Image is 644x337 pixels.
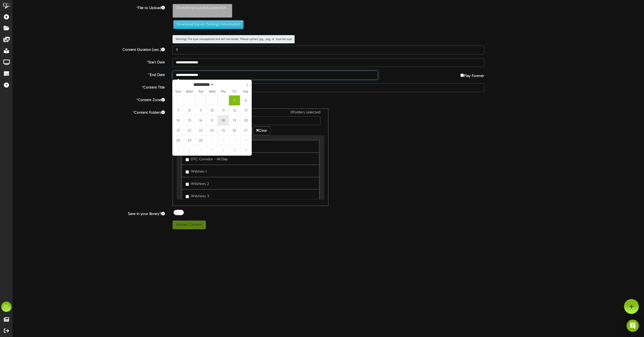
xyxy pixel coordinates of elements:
[173,83,484,92] input: Title of this Content
[173,90,184,94] span: Sun
[460,71,484,79] label: Play Forever
[184,90,195,94] span: Mon
[240,105,251,115] span: September 13, 2025
[229,90,240,94] span: Fri
[9,58,169,65] label: Start Date
[195,105,206,115] span: September 9, 2025
[9,71,169,78] label: End Date
[9,46,169,53] label: Content Duration (sec.)
[240,125,251,135] span: September 27, 2025
[173,20,244,29] button: Download Export Settings Information
[240,135,251,145] span: October 4, 2025
[218,95,229,105] span: September 4, 2025
[173,145,184,155] span: October 5, 2025
[218,105,229,115] span: September 11, 2025
[186,183,189,186] input: Wilshires 2
[218,90,229,94] span: Thu
[186,192,209,199] label: Wilshires 3
[186,170,189,174] input: Wilshire 1
[195,115,206,125] span: September 16, 2025
[184,135,195,145] span: September 29, 2025
[240,95,251,105] span: September 6, 2025
[173,105,184,115] span: September 7, 2025
[206,105,217,115] span: September 10, 2025
[195,90,206,94] span: Tue
[218,145,229,155] span: October 9, 2025
[173,221,206,229] button: Upload Content
[9,4,169,11] label: File to Upload
[229,145,240,155] span: October 10, 2025
[240,145,251,155] span: October 11, 2025
[218,125,229,135] span: September 25, 2025
[206,135,217,145] span: October 1, 2025
[206,145,217,155] span: October 8, 2025
[218,115,229,125] span: September 18, 2025
[9,210,169,217] label: Save in your library?
[195,135,206,145] span: September 30, 2025
[173,35,295,43] span: Warning! File type unsupported and will not render. Please upload .jpg, .png, or .mp4 file type
[195,145,206,155] span: October 7, 2025
[229,135,240,145] span: October 3, 2025
[229,105,240,115] span: September 12, 2025
[206,115,217,125] span: September 17, 2025
[214,82,233,87] input: Year
[173,125,184,135] span: September 21, 2025
[186,195,189,198] input: Wilshires 3
[186,167,207,174] label: Wilshire 1
[206,95,217,105] span: September 3, 2025
[229,115,240,125] span: September 19, 2025
[173,135,184,145] span: September 28, 2025
[240,90,251,94] span: Sat
[1,302,12,312] div: BC
[253,126,270,135] button: Clear
[186,155,228,162] label: DTC Corridor - All Day
[184,95,195,105] span: September 1, 2025
[9,108,169,115] label: Content Folders
[171,23,244,26] a: Download Export Settings Information
[218,135,229,145] span: October 2, 2025
[184,105,195,115] span: September 8, 2025
[9,96,169,103] label: Content Zone
[229,95,240,105] span: September 5, 2025
[173,95,184,105] span: August 31, 2025
[186,180,209,187] label: Wilshires 2
[460,74,464,77] input: Play Forever
[229,125,240,135] span: September 26, 2025
[9,83,169,90] label: Content Title
[240,115,251,125] span: September 20, 2025
[206,125,217,135] span: September 24, 2025
[184,145,195,155] span: October 6, 2025
[184,115,195,125] span: September 15, 2025
[627,320,639,332] div: Open Intercom Messenger
[195,95,206,105] span: September 2, 2025
[195,125,206,135] span: September 23, 2025
[184,125,195,135] span: September 22, 2025
[186,158,189,161] input: DTC Corridor - All Day
[173,115,184,125] span: September 14, 2025
[206,90,218,94] span: Wed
